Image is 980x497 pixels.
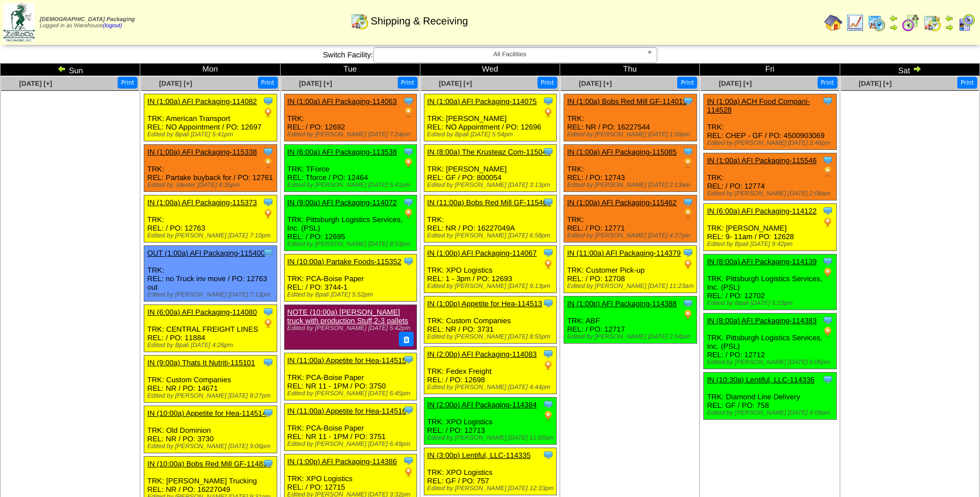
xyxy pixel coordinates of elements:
[287,241,417,248] div: Edited by [PERSON_NAME] [DATE] 8:53pm
[945,14,954,23] img: arrowleft.gif
[704,204,837,251] div: TRK: [PERSON_NAME] REL: 9- 11am / PO: 12628
[543,258,554,270] img: PO
[287,97,397,106] a: IN (1:00a) AFI Packaging-114063
[284,254,417,302] div: TRK: PCA-Boise Paper REL: / PO: 3744-1
[846,14,864,32] img: line_graph.gif
[403,107,414,118] img: PO
[287,441,417,448] div: Edited by [PERSON_NAME] [DATE] 6:49pm
[543,449,554,461] img: Tooltip
[822,166,833,177] img: PO
[707,375,814,384] a: IN (10:30a) Lentiful, LLC-114336
[427,384,557,391] div: Edited by [PERSON_NAME] [DATE] 4:44pm
[704,373,837,420] div: TRK: Diamond Line Delivery REL: GF / PO: 758
[822,374,833,385] img: Tooltip
[403,95,414,107] img: Tooltip
[287,182,417,189] div: Edited by [PERSON_NAME] [DATE] 5:41pm
[543,298,554,309] img: Tooltip
[427,435,557,441] div: Edited by [PERSON_NAME] [DATE] 11:56am
[682,298,694,309] img: Tooltip
[822,216,833,228] img: PO
[719,80,752,87] span: [DATE] [+]
[427,299,542,308] a: IN (1:00p) Appetite for Hea-114513
[147,460,271,468] a: IN (10:00a) Bobs Red Mill GF-114839
[822,267,833,278] img: PO
[858,80,891,87] span: [DATE] [+]
[19,80,52,87] span: [DATE] [+]
[371,15,468,27] span: Shipping & Receiving
[262,357,274,368] img: Tooltip
[262,197,274,208] img: Tooltip
[3,3,35,41] img: zoroco-logo-small.webp
[427,333,557,340] div: Edited by [PERSON_NAME] [DATE] 8:55pm
[902,14,920,32] img: calendarblend.gif
[543,247,554,258] img: Tooltip
[144,356,277,403] div: TRK: Custom Companies REL: NR / PO: 14671
[287,198,397,207] a: IN (9:00a) AFI Packaging-114072
[707,156,816,165] a: IN (1:00a) AFI Packaging-115546
[287,356,407,365] a: IN (11:00a) Appetite for Hea-114515
[147,131,277,138] div: Edited by Bpali [DATE] 5:41pm
[378,48,642,61] span: All Facilities
[543,146,554,157] img: Tooltip
[707,410,836,416] div: Edited by [PERSON_NAME] [DATE] 4:09pm
[424,195,557,243] div: TRK: REL: NR / PO: 16227049A
[284,353,417,400] div: TRK: PCA-Boise Paper REL: NR 11 - 1PM / PO: 3750
[284,145,417,192] div: TRK: TForce REL: Tforce / PO: 12464
[427,249,537,257] a: IN (1:00p) AFI Packaging-114067
[543,360,554,371] img: PO
[427,485,557,492] div: Edited by [PERSON_NAME] [DATE] 12:33pm
[287,457,397,466] a: IN (1:00p) AFI Packaging-114386
[822,315,833,326] img: Tooltip
[424,347,557,394] div: TRK: Fedex Freight REL: / PO: 12698
[262,107,274,118] img: PO
[957,77,977,89] button: Print
[147,198,257,207] a: IN (1:00a) AFI Packaging-115373
[287,407,407,415] a: IN (11:00a) Appetite for Hea-114516
[284,195,417,251] div: TRK: Pittsburgh Logistics Services, Inc. (PSL) REL: / PO: 12695
[889,14,898,23] img: arrowleft.gif
[424,448,557,495] div: TRK: XPO Logistics REL: GF / PO: 757
[707,257,816,266] a: IN (8:00a) AFI Packaging-114139
[564,296,697,344] div: TRK: ABF REL: / PO: 12717
[299,80,332,87] span: [DATE] [+]
[287,148,397,156] a: IN (6:00a) AFI Packaging-113538
[704,314,837,369] div: TRK: Pittsburgh Logistics Services, Inc. (PSL) REL: / PO: 12712
[840,64,979,76] td: Sat
[564,145,697,192] div: TRK: REL: / PO: 12743
[144,145,277,192] div: TRK: REL: Partake buyback for / PO: 12761
[351,12,369,30] img: calendarinout.gif
[140,64,280,76] td: Mon
[543,107,554,118] img: PO
[868,14,886,32] img: calendarprod.gif
[147,409,266,417] a: IN (10:00a) Appetite for Hea-114514
[579,80,612,87] a: [DATE] [+]
[707,97,810,114] a: IN (1:00a) ACH Food Compani-114528
[543,348,554,360] img: Tooltip
[1,64,140,76] td: Sun
[822,256,833,267] img: Tooltip
[424,296,557,344] div: TRK: Custom Companies REL: NR / PO: 3731
[567,148,677,156] a: IN (1:00a) AFI Packaging-115085
[403,404,414,416] img: Tooltip
[40,16,135,29] span: Logged in as Warehouse
[682,197,694,208] img: Tooltip
[420,64,560,76] td: Wed
[427,451,531,460] a: IN (3:00p) Lentiful, LLC-114335
[424,94,557,141] div: TRK: [PERSON_NAME] REL: NO Appointment / PO: 12696
[923,14,941,32] img: calendarinout.gif
[262,318,274,329] img: PO
[144,246,277,302] div: TRK: REL: no Truck inv move / PO: 12763 out
[567,97,687,106] a: IN (1:00a) Bobs Red Mill GF-114019
[424,246,557,293] div: TRK: XPO Logistics REL: 1 - 3pm / PO: 12693
[144,406,277,453] div: TRK: Old Dominion REL: NR / PO: 3730
[707,241,836,248] div: Edited by Bpali [DATE] 9:42pm
[262,95,274,107] img: Tooltip
[403,466,414,478] img: PO
[818,77,837,89] button: Print
[707,190,836,197] div: Edited by [PERSON_NAME] [DATE] 2:08am
[427,400,537,409] a: IN (2:00p) AFI Packaging-114384
[287,257,402,266] a: IN (10:00a) Partake Foods-115352
[822,154,833,166] img: Tooltip
[427,148,551,156] a: IN (8:00a) The Krusteaz Com-115040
